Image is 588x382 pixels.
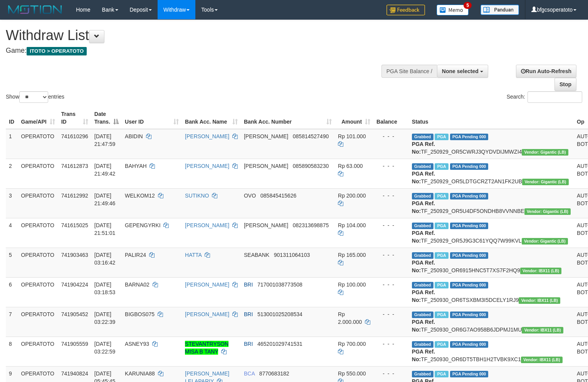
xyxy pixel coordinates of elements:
a: [PERSON_NAME] [185,222,229,228]
span: [DATE] 03:22:59 [94,341,116,355]
label: Search: [507,91,582,103]
td: TF_250930_OR6DT5TBH1H2TVBK9XC1 [409,337,574,366]
span: BRI [244,281,253,288]
div: - - - [376,132,406,140]
b: PGA Ref. No: [412,319,435,333]
span: Grabbed [412,371,433,377]
span: BAHYAH [125,163,147,169]
span: Rp 101.000 [338,133,366,139]
th: Game/API: activate to sort column ascending [18,107,58,129]
img: Button%20Memo.svg [437,5,469,15]
span: Copy 465201029741531 to clipboard [257,341,302,347]
span: Copy 717001038773508 to clipboard [257,281,302,288]
th: Amount: activate to sort column ascending [335,107,373,129]
td: 1 [6,129,18,159]
b: PGA Ref. No: [412,260,435,273]
span: Vendor URL: https://dashboard.q2checkout.com/secure [522,179,569,185]
span: [DATE] 21:49:46 [94,193,116,206]
span: Copy 085845415626 to clipboard [260,193,296,199]
td: 2 [6,159,18,188]
b: PGA Ref. No: [412,289,435,303]
td: TF_250929_OR5CWRJ3QYDVDIJMWZI4 [409,129,574,159]
td: TF_250929_OR5J9G3C61YQQ7W99KVL [409,218,574,248]
a: SUTIKNO [185,193,209,199]
span: Vendor URL: https://dashboard.q2checkout.com/secure [521,357,563,363]
td: 7 [6,307,18,337]
span: [DATE] 03:22:39 [94,311,116,325]
span: Grabbed [412,223,433,229]
span: 5 [464,2,472,9]
span: Copy 085814527490 to clipboard [293,133,329,139]
td: 6 [6,277,18,307]
span: BRI [244,341,253,347]
span: Copy 8770683182 to clipboard [259,370,289,377]
span: 741615025 [61,222,88,228]
span: Grabbed [412,282,433,288]
span: Vendor URL: https://dashboard.q2checkout.com/secure [522,327,563,333]
span: Rp 63.000 [338,163,363,169]
span: Grabbed [412,193,433,199]
span: [DATE] 21:51:01 [94,222,116,236]
button: None selected [437,65,488,78]
span: Rp 165.000 [338,252,366,258]
th: User ID: activate to sort column ascending [122,107,182,129]
td: 5 [6,248,18,277]
span: [DATE] 03:18:53 [94,281,116,295]
span: Grabbed [412,163,433,170]
td: OPERATOTO [18,159,58,188]
span: ASNEY93 [125,341,149,347]
span: Marked by bfgmia [435,163,448,170]
span: 741905559 [61,341,88,347]
span: 741904224 [61,281,88,288]
span: PGA Pending [450,282,489,288]
span: [DATE] 21:47:59 [94,133,116,147]
td: OPERATOTO [18,277,58,307]
span: Marked by bfgmia [435,371,448,377]
span: 741612873 [61,163,88,169]
div: - - - [376,370,406,377]
b: PGA Ref. No: [412,171,435,184]
b: PGA Ref. No: [412,141,435,155]
span: BRI [244,311,253,317]
span: Rp 104.000 [338,222,366,228]
span: PGA Pending [450,223,489,229]
a: [PERSON_NAME] [185,133,229,139]
span: ABIDIN [125,133,143,139]
div: PGA Site Balance / [381,65,437,78]
span: Vendor URL: https://dashboard.q2checkout.com/secure [524,208,571,215]
input: Search: [528,91,582,103]
span: Marked by bfgfanolo [435,312,448,318]
div: - - - [376,340,406,348]
span: BIGBOS075 [125,311,155,317]
td: OPERATOTO [18,129,58,159]
div: - - - [376,162,406,170]
span: PGA Pending [450,193,489,199]
th: Bank Acc. Number: activate to sort column ascending [241,107,335,129]
b: PGA Ref. No: [412,230,435,244]
span: PGA Pending [450,371,489,377]
th: Trans ID: activate to sort column ascending [58,107,91,129]
td: OPERATOTO [18,248,58,277]
td: OPERATOTO [18,307,58,337]
span: Vendor URL: https://dashboard.q2checkout.com/secure [519,297,560,304]
span: Marked by bfgmia [435,223,448,229]
span: WELKOM12 [125,193,155,199]
span: PGA Pending [450,134,489,140]
select: Showentries [19,91,48,103]
h1: Withdraw List [6,28,384,43]
span: Copy 901311064103 to clipboard [274,252,310,258]
div: - - - [376,192,406,199]
span: KARUNIA88 [125,370,155,377]
span: Rp 2.000.000 [338,311,362,325]
span: Grabbed [412,312,433,318]
label: Show entries [6,91,64,103]
span: Grabbed [412,134,433,140]
a: [PERSON_NAME] [185,311,229,317]
span: OVO [244,193,256,199]
span: Marked by bfgfanolo [435,252,448,259]
b: PGA Ref. No: [412,200,435,214]
td: 3 [6,188,18,218]
span: 741940824 [61,370,88,377]
a: HATTA [185,252,202,258]
span: ITOTO > OPERATOTO [27,47,87,55]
